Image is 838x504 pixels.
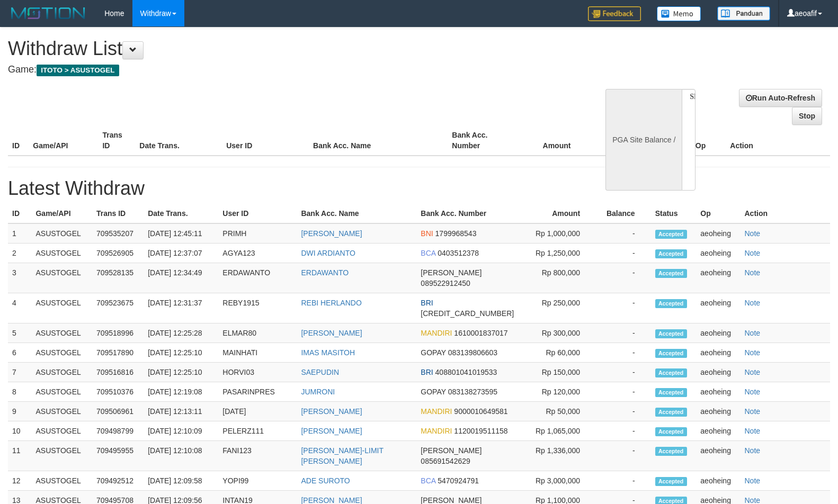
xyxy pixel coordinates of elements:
a: [PERSON_NAME] [301,229,362,238]
th: Action [726,125,830,156]
a: Note [744,446,760,455]
span: Accepted [655,368,687,377]
td: aeoheing [696,402,740,421]
td: - [596,343,651,363]
td: 6 [8,343,31,363]
a: Note [744,329,760,337]
th: Amount [517,125,586,156]
td: - [596,263,651,293]
td: [DATE] 12:25:10 [144,363,218,382]
span: Accepted [655,299,687,308]
td: 4 [8,293,31,323]
td: aeoheing [696,293,740,323]
td: - [596,471,651,491]
td: PRIMH [218,223,297,244]
td: Rp 250,000 [531,293,596,323]
a: Note [744,368,760,376]
td: 709517890 [92,343,144,363]
td: Rp 1,250,000 [531,244,596,263]
th: Bank Acc. Name [309,125,448,156]
span: Accepted [655,427,687,436]
a: Note [744,427,760,435]
th: Bank Acc. Number [416,204,531,223]
a: Note [744,348,760,357]
td: aeoheing [696,382,740,402]
td: [DATE] 12:25:10 [144,343,218,363]
td: - [596,363,651,382]
span: BRI [421,368,433,376]
td: Rp 300,000 [531,323,596,343]
td: ASUSTOGEL [31,323,92,343]
td: Rp 800,000 [531,263,596,293]
span: [PERSON_NAME] [421,446,482,455]
td: 709492512 [92,471,144,491]
td: MAINHATI [218,343,297,363]
td: Rp 50,000 [531,402,596,421]
td: ASUSTOGEL [31,244,92,263]
th: ID [8,125,29,156]
a: [PERSON_NAME] [301,329,362,337]
a: Run Auto-Refresh [739,89,822,107]
span: Accepted [655,349,687,358]
td: ASUSTOGEL [31,343,92,363]
a: REBI HERLANDO [301,299,361,307]
h4: Game: [8,65,548,75]
td: Rp 1,065,000 [531,421,596,441]
th: Trans ID [92,204,144,223]
td: Rp 1,336,000 [531,441,596,471]
span: 408801041019533 [435,368,497,376]
td: aeoheing [696,244,740,263]
a: Note [744,299,760,307]
td: - [596,323,651,343]
td: - [596,421,651,441]
a: [PERSON_NAME] [301,407,362,416]
td: ERDAWANTO [218,263,297,293]
td: ELMAR80 [218,323,297,343]
td: 11 [8,441,31,471]
td: 2 [8,244,31,263]
td: PASARINPRES [218,382,297,402]
span: Accepted [655,249,687,258]
span: ITOTO > ASUSTOGEL [37,65,119,76]
td: aeoheing [696,323,740,343]
span: GOPAY [421,388,445,396]
td: ASUSTOGEL [31,363,92,382]
td: 709526905 [92,244,144,263]
td: [DATE] 12:25:28 [144,323,218,343]
td: 709516816 [92,363,144,382]
a: JUMRONI [301,388,335,396]
th: Balance [596,204,651,223]
span: 9000010649581 [454,407,507,416]
a: Note [744,476,760,485]
td: HORVI03 [218,363,297,382]
span: MANDIRI [421,427,452,435]
td: 12 [8,471,31,491]
td: aeoheing [696,441,740,471]
th: Status [651,204,697,223]
td: aeoheing [696,223,740,244]
span: BRI [421,299,433,307]
td: 1 [8,223,31,244]
th: User ID [218,204,297,223]
td: 9 [8,402,31,421]
td: 709523675 [92,293,144,323]
th: Date Trans. [144,204,218,223]
a: DWI ARDIANTO [301,249,355,257]
th: Game/API [29,125,98,156]
td: FANI123 [218,441,297,471]
a: [PERSON_NAME] [301,427,362,435]
a: Note [744,407,760,416]
span: BCA [421,249,435,257]
td: - [596,441,651,471]
td: 7 [8,363,31,382]
td: 709510376 [92,382,144,402]
img: panduan.png [717,6,770,21]
span: 083138273595 [448,388,497,396]
td: 10 [8,421,31,441]
span: 083139806603 [448,348,497,357]
span: 0403512378 [438,249,479,257]
td: aeoheing [696,471,740,491]
a: Note [744,268,760,277]
td: ASUSTOGEL [31,263,92,293]
span: 089522912450 [421,279,470,287]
